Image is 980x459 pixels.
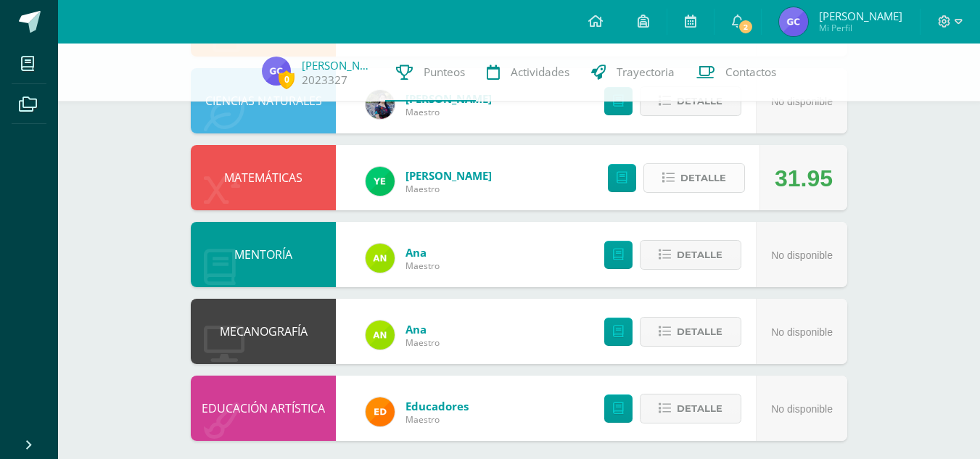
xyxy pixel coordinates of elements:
[677,395,722,422] span: Detalle
[405,413,469,426] span: Maestro
[775,146,833,211] div: 31.95
[405,245,440,260] a: Ana
[771,403,833,415] span: No disponible
[424,65,465,80] span: Punteos
[476,44,580,102] a: Actividades
[677,241,722,268] span: Detalle
[617,65,675,80] span: Trayectoria
[191,222,336,287] div: MENTORÍA
[580,44,685,102] a: Trayectoria
[725,65,776,80] span: Contactos
[819,9,902,23] span: [PERSON_NAME]
[405,399,469,413] a: Educadores
[405,322,440,336] a: Ana
[302,73,347,88] a: 2023327
[779,7,808,36] img: dc6ed879aac2b970dcfff356712fdce6.png
[262,57,291,86] img: dc6ed879aac2b970dcfff356712fdce6.png
[640,394,741,423] button: Detalle
[819,22,902,34] span: Mi Perfil
[405,183,492,195] span: Maestro
[405,260,440,272] span: Maestro
[191,376,336,441] div: EDUCACIÓN ARTÍSTICA
[685,44,787,102] a: Contactos
[191,145,336,210] div: MATEMÁTICAS
[366,397,395,426] img: ed927125212876238b0630303cb5fd71.png
[771,249,833,261] span: No disponible
[680,165,726,191] span: Detalle
[366,244,395,273] img: 122d7b7bf6a5205df466ed2966025dea.png
[279,70,295,88] span: 0
[677,318,722,345] span: Detalle
[643,163,745,193] button: Detalle
[366,90,395,119] img: b2b209b5ecd374f6d147d0bc2cef63fa.png
[302,58,374,73] a: [PERSON_NAME]
[366,167,395,196] img: dfa1fd8186729af5973cf42d94c5b6ba.png
[738,19,754,35] span: 2
[511,65,569,80] span: Actividades
[405,168,492,183] a: [PERSON_NAME]
[771,326,833,338] span: No disponible
[640,317,741,347] button: Detalle
[405,106,492,118] span: Maestro
[771,96,833,107] span: No disponible
[405,336,440,349] span: Maestro
[640,240,741,270] button: Detalle
[191,299,336,364] div: MECANOGRAFÍA
[385,44,476,102] a: Punteos
[366,321,395,350] img: 122d7b7bf6a5205df466ed2966025dea.png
